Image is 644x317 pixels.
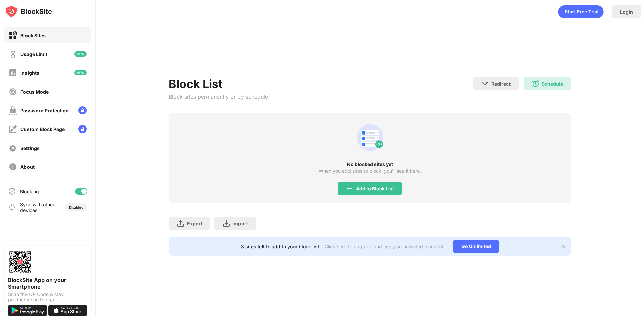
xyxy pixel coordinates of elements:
div: When you add sites to block, you’ll see it here. [319,168,421,174]
div: animation [354,121,386,154]
img: lock-menu.svg [78,125,87,133]
div: Focus Mode [20,89,49,95]
img: new-icon.svg [74,51,87,57]
img: about-off.svg [9,163,17,171]
div: Import [232,221,248,226]
img: settings-off.svg [9,144,17,152]
img: logo-blocksite.svg [5,5,52,18]
div: Disabled [69,205,83,209]
div: Scan the QR Code & stay productive on the go [8,292,87,302]
div: Login [620,9,633,15]
div: No blocked sites yet [169,162,571,167]
img: get-it-on-google-play.svg [8,305,47,316]
div: animation [558,5,604,18]
img: focus-off.svg [9,88,17,96]
div: Sync with other devices [20,202,55,213]
img: sync-icon.svg [8,203,16,211]
img: download-on-the-app-store.svg [48,305,87,316]
img: lock-menu.svg [78,106,87,114]
div: Custom Block Page [20,126,65,132]
img: password-protection-off.svg [9,106,17,115]
iframe: Banner [169,42,571,69]
div: Add to Block List [356,186,394,191]
div: Schedule [542,81,563,87]
div: About [20,164,35,170]
div: Go Unlimited [453,240,499,253]
img: customize-block-page-off.svg [9,125,17,134]
img: blocking-icon.svg [8,187,16,195]
div: Blocking [20,189,39,194]
img: new-icon.svg [74,70,87,75]
img: options-page-qr-code.png [8,250,32,274]
div: Block Sites [20,33,46,38]
div: Redirect [491,81,511,87]
div: Export [187,221,202,226]
div: Click here to upgrade and enjoy an unlimited block list. [325,244,445,249]
div: Block sites permanently or by schedule [169,93,268,100]
div: Usage Limit [20,51,47,57]
div: Settings [20,145,40,151]
div: Password Protection [20,108,69,113]
img: block-on.svg [9,31,17,40]
div: 3 sites left to add to your block list. [241,244,321,249]
div: BlockSite App on your Smartphone [8,277,87,290]
div: Insights [20,70,39,76]
img: x-button.svg [560,244,566,249]
div: Block List [169,77,268,91]
img: time-usage-off.svg [9,50,17,58]
img: insights-off.svg [9,69,17,77]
